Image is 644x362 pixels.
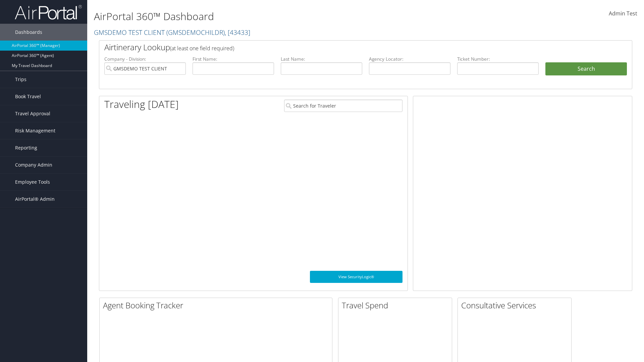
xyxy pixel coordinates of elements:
[103,300,332,311] h2: Agent Booking Tracker
[15,122,55,139] span: Risk Management
[166,28,225,37] span: ( GMSDEMOCHILDR )
[310,271,402,283] a: View SecurityLogic®
[281,56,362,62] label: Last Name:
[369,56,450,62] label: Agency Locator:
[609,10,637,17] span: Admin Test
[225,28,250,37] span: , [ 43433 ]
[193,56,274,62] label: First Name:
[15,139,37,156] span: Reporting
[104,42,583,53] h2: Airtinerary Lookup
[461,300,571,311] h2: Consultative Services
[170,45,234,52] span: (at least one field required)
[15,24,42,41] span: Dashboards
[284,100,402,112] input: Search for Traveler
[15,105,50,122] span: Travel Approval
[545,62,627,76] button: Search
[15,174,50,190] span: Employee Tools
[15,157,52,173] span: Company Admin
[104,56,186,62] label: Company - Division:
[104,97,179,111] h1: Traveling [DATE]
[15,191,55,207] span: AirPortal® Admin
[457,56,539,62] label: Ticket Number:
[94,9,456,23] h1: AirPortal 360™ Dashboard
[94,28,250,37] a: GMSDEMO TEST CLIENT
[15,4,82,20] img: airportal-logo.png
[609,3,637,24] a: Admin Test
[15,71,26,88] span: Trips
[15,88,41,105] span: Book Travel
[342,300,452,311] h2: Travel Spend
